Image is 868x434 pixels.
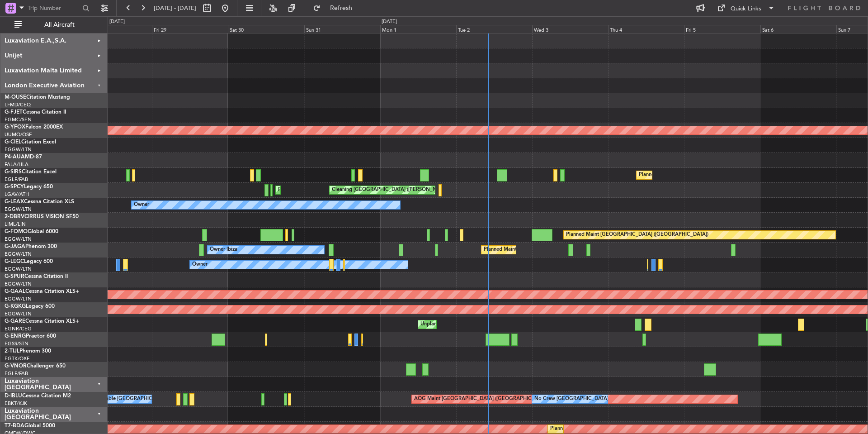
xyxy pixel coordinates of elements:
div: [DATE] [109,18,125,26]
div: No Crew [GEOGRAPHIC_DATA] ([GEOGRAPHIC_DATA] National) [534,392,686,406]
a: EGLF/FAB [5,370,28,377]
span: 2-DBRV [5,214,24,219]
span: M-OUSE [5,95,26,100]
span: G-FOMO [5,229,28,234]
div: Tue 2 [456,25,532,33]
a: G-VNORChallenger 650 [5,363,66,369]
span: G-JAGA [5,244,25,249]
a: G-SPURCessna Citation II [5,274,68,279]
a: EGMC/SEN [5,116,32,123]
div: Unplanned Maint [PERSON_NAME] [420,318,502,331]
a: LFMD/CEQ [5,101,31,108]
a: EGGW/LTN [5,266,32,272]
div: Mon 1 [380,25,456,33]
a: P4-AUAMD-87 [5,154,42,160]
span: G-SIRS [5,169,22,175]
a: G-JAGAPhenom 300 [5,244,57,249]
div: Thu 28 [76,25,152,33]
a: T7-BDAGlobal 5000 [5,423,55,429]
a: LGAV/ATH [5,191,29,198]
div: Planned Maint [GEOGRAPHIC_DATA] ([GEOGRAPHIC_DATA]) [484,243,626,257]
a: EGSS/STN [5,340,28,347]
button: All Aircraft [10,18,98,32]
div: Fri 5 [684,25,760,33]
span: G-ENRG [5,334,26,339]
a: G-SPCYLegacy 650 [5,184,53,190]
a: EGGW/LTN [5,206,32,213]
span: G-LEAX [5,199,24,205]
div: Planned Maint Athens ([PERSON_NAME] Intl) [278,183,382,197]
div: Sun 31 [304,25,380,33]
a: G-LEGCLegacy 600 [5,259,53,264]
a: G-GARECessna Citation XLS+ [5,319,79,324]
div: Cleaning [GEOGRAPHIC_DATA] ([PERSON_NAME] Intl) [332,183,459,197]
span: All Aircraft [24,22,95,28]
div: [DATE] [382,18,397,26]
div: Sat 30 [228,25,304,33]
span: G-SPCY [5,184,24,190]
a: EBKT/KJK [5,400,27,407]
span: P4-AUA [5,154,25,160]
div: Owner [192,258,208,272]
span: G-CIEL [5,139,21,145]
a: EGTK/OXF [5,355,29,362]
span: G-FJET [5,110,23,115]
span: G-GARE [5,319,25,324]
div: Fri 29 [152,25,228,33]
a: EGGW/LTN [5,296,32,302]
span: G-KGKG [5,304,26,309]
a: EGGW/LTN [5,281,32,287]
span: 2-TIJL [5,348,19,354]
div: Owner Ibiza [210,243,237,257]
span: T7-BDA [5,423,24,429]
div: Planned Maint [GEOGRAPHIC_DATA] ([GEOGRAPHIC_DATA]) [566,228,708,242]
span: G-LEGC [5,259,24,264]
a: G-YFOXFalcon 2000EX [5,124,63,130]
a: LIML/LIN [5,221,26,228]
a: 2-TIJLPhenom 300 [5,348,51,354]
a: EGGW/LTN [5,310,32,317]
a: G-ENRGPraetor 600 [5,334,56,339]
div: AOG Maint [GEOGRAPHIC_DATA] ([GEOGRAPHIC_DATA] National) [414,392,571,406]
span: Refresh [322,5,360,11]
div: Sat 6 [760,25,836,33]
a: G-GAALCessna Citation XLS+ [5,289,79,294]
div: Thu 4 [608,25,684,33]
a: G-CIELCitation Excel [5,139,56,145]
span: D-IBLU [5,393,22,399]
input: Trip Number [28,1,80,15]
span: [DATE] - [DATE] [154,4,196,12]
a: EGNR/CEG [5,325,32,332]
a: M-OUSECitation Mustang [5,95,70,100]
div: Owner [134,198,149,212]
button: Refresh [309,1,363,15]
a: G-SIRSCitation Excel [5,169,57,175]
span: G-GAAL [5,289,25,294]
a: EGGW/LTN [5,236,32,243]
a: G-LEAXCessna Citation XLS [5,199,74,205]
a: G-KGKGLegacy 600 [5,304,55,309]
a: 2-DBRVCIRRUS VISION SF50 [5,214,79,219]
span: G-YFOX [5,124,25,130]
a: G-FOMOGlobal 6000 [5,229,58,234]
div: Planned Maint [GEOGRAPHIC_DATA] ([GEOGRAPHIC_DATA]) [639,168,781,182]
a: UUMO/OSF [5,131,32,138]
a: EGGW/LTN [5,146,32,153]
div: Quick Links [731,5,761,14]
a: D-IBLUCessna Citation M2 [5,393,71,399]
div: A/C Unavailable [GEOGRAPHIC_DATA]-[GEOGRAPHIC_DATA] [78,392,222,406]
a: FALA/HLA [5,161,28,168]
a: EGGW/LTN [5,251,32,258]
a: G-FJETCessna Citation II [5,110,66,115]
span: G-SPUR [5,274,24,279]
button: Quick Links [712,1,779,15]
div: Wed 3 [532,25,608,33]
span: G-VNOR [5,363,27,369]
a: EGLF/FAB [5,176,28,183]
